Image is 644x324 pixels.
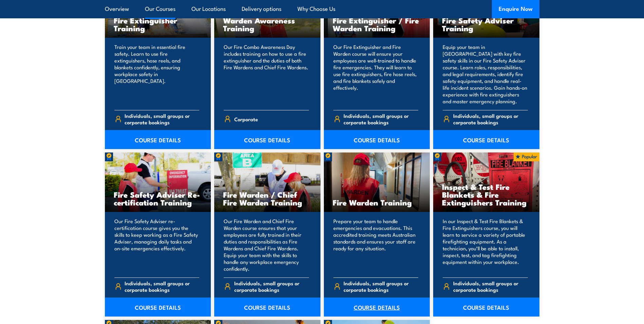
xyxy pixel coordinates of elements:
span: Individuals, small groups or corporate bookings [453,112,528,125]
h3: Inspect & Test Fire Blankets & Fire Extinguishers Training [442,183,531,206]
a: COURSE DETAILS [324,130,430,149]
p: Train your team in essential fire safety. Learn to use fire extinguishers, hose reels, and blanke... [114,43,200,105]
a: COURSE DETAILS [324,298,430,317]
span: Individuals, small groups or corporate bookings [125,112,199,125]
p: Equip your team in [GEOGRAPHIC_DATA] with key fire safety skills in our Fire Safety Adviser cours... [443,43,528,105]
span: Individuals, small groups or corporate bookings [125,280,199,293]
h3: Fire Warden / Chief Fire Warden Training [223,191,312,206]
p: Our Fire Extinguisher and Fire Warden course will ensure your employees are well-trained to handl... [333,43,419,105]
a: COURSE DETAILS [105,298,211,317]
span: Individuals, small groups or corporate bookings [234,280,309,293]
a: COURSE DETAILS [105,130,211,149]
p: Our Fire Combo Awareness Day includes training on how to use a fire extinguisher and the duties o... [224,43,309,105]
h3: Fire Extinguisher Training [114,16,202,32]
h3: Fire Warden Training [333,198,421,206]
a: COURSE DETAILS [214,130,320,149]
p: Our Fire Safety Adviser re-certification course gives you the skills to keep working as a Fire Sa... [114,218,200,272]
a: COURSE DETAILS [214,298,320,317]
a: COURSE DETAILS [433,298,539,317]
p: Prepare your team to handle emergencies and evacuations. This accredited training meets Australia... [333,218,419,272]
h3: Fire Extinguisher / Fire Warden Training [333,16,421,32]
p: Our Fire Warden and Chief Fire Warden course ensures that your employees are fully trained in the... [224,218,309,272]
span: Individuals, small groups or corporate bookings [453,280,528,293]
span: Individuals, small groups or corporate bookings [344,280,418,293]
span: Individuals, small groups or corporate bookings [344,112,418,125]
h3: Fire Extinguisher / Fire Warden / Chief Fire Warden Awareness Training [223,1,312,32]
h3: Fire Safety Adviser Training [442,16,531,32]
span: Corporate [234,114,258,124]
p: In our Inspect & Test Fire Blankets & Fire Extinguishers course, you will learn to service a vari... [443,218,528,272]
a: COURSE DETAILS [433,130,539,149]
h3: Fire Safety Adviser Re-certification Training [114,191,202,206]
